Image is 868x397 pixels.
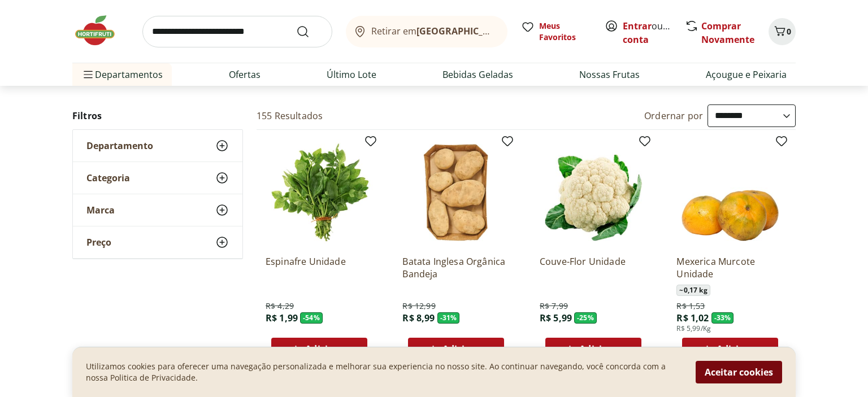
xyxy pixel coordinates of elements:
[73,162,242,194] button: Categoria
[682,338,778,360] button: Adicionar
[371,26,496,36] span: Retirar em
[574,312,597,324] span: - 25 %
[402,255,510,280] a: Batata Inglesa Orgânica Bandeja
[644,110,703,122] label: Ordernar por
[711,312,734,324] span: - 33 %
[81,61,95,88] button: Menu
[676,139,784,246] img: Mexerica Murcote Unidade
[416,25,607,37] b: [GEOGRAPHIC_DATA]/[GEOGRAPHIC_DATA]
[676,312,709,324] span: R$ 1,02
[696,361,782,383] button: Aceitar cookies
[257,110,323,122] h2: 155 Resultados
[623,19,673,46] span: ou
[787,26,791,37] span: 0
[73,130,242,162] button: Departamento
[81,61,163,88] span: Departamentos
[296,25,323,38] button: Submit Search
[305,344,349,354] span: Adicionar
[676,255,784,280] a: Mexerica Murcote Unidade
[545,338,641,360] button: Adicionar
[579,68,640,81] a: Nossas Frutas
[86,140,153,151] span: Departamento
[623,20,685,46] a: Criar conta
[86,172,130,184] span: Categoria
[402,139,510,246] img: Batata Inglesa Orgânica Bandeja
[73,194,242,226] button: Marca
[229,68,261,81] a: Ofertas
[402,312,435,324] span: R$ 8,99
[327,68,376,81] a: Último Lote
[271,338,367,360] button: Adicionar
[73,226,242,258] button: Preço
[437,312,460,324] span: - 31 %
[72,104,243,127] h2: Filtros
[266,255,373,280] a: Espinafre Unidade
[266,139,373,246] img: Espinafre Unidade
[86,237,111,248] span: Preço
[442,344,487,354] span: Adicionar
[442,68,513,81] a: Bebidas Geladas
[266,312,298,324] span: R$ 1,99
[676,300,705,312] span: R$ 1,53
[623,20,652,32] a: Entrar
[539,20,591,43] span: Meus Favoritos
[521,20,591,43] a: Meus Favoritos
[72,14,129,47] img: Hortifruti
[346,16,507,47] button: Retirar em[GEOGRAPHIC_DATA]/[GEOGRAPHIC_DATA]
[86,204,115,216] span: Marca
[540,312,572,324] span: R$ 5,99
[86,361,682,383] p: Utilizamos cookies para oferecer uma navegação personalizada e melhorar sua experiencia no nosso ...
[769,18,796,45] button: Carrinho
[676,324,711,333] span: R$ 5,99/Kg
[300,312,323,324] span: - 54 %
[701,20,754,46] a: Comprar Novamente
[540,255,647,280] a: Couve-Flor Unidade
[402,300,435,312] span: R$ 12,99
[717,344,761,354] span: Adicionar
[676,285,710,296] span: ~ 0,17 kg
[266,300,294,312] span: R$ 4,29
[579,344,623,354] span: Adicionar
[408,338,504,360] button: Adicionar
[142,16,332,47] input: search
[540,300,568,312] span: R$ 7,99
[540,139,647,246] img: Couve-Flor Unidade
[706,68,787,81] a: Açougue e Peixaria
